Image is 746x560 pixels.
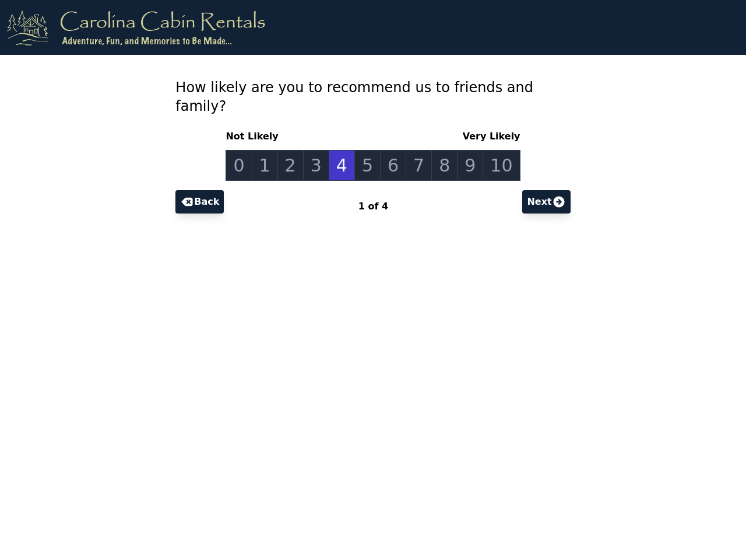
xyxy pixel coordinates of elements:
[303,150,329,181] a: 3
[329,150,355,181] a: 4
[457,150,483,181] a: 9
[7,9,265,45] img: logo.png
[458,129,520,143] span: Very Likely
[380,150,406,181] a: 6
[431,150,458,181] a: 8
[226,129,283,143] span: Not Likely
[175,190,224,213] button: Back
[358,201,388,212] span: 1 of 4
[226,150,252,181] a: 0
[252,150,278,181] a: 1
[277,150,304,181] a: 2
[522,190,570,213] button: Next
[406,150,432,181] a: 7
[354,150,381,181] a: 5
[175,79,533,114] span: How likely are you to recommend us to friends and family?
[483,150,520,181] a: 10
